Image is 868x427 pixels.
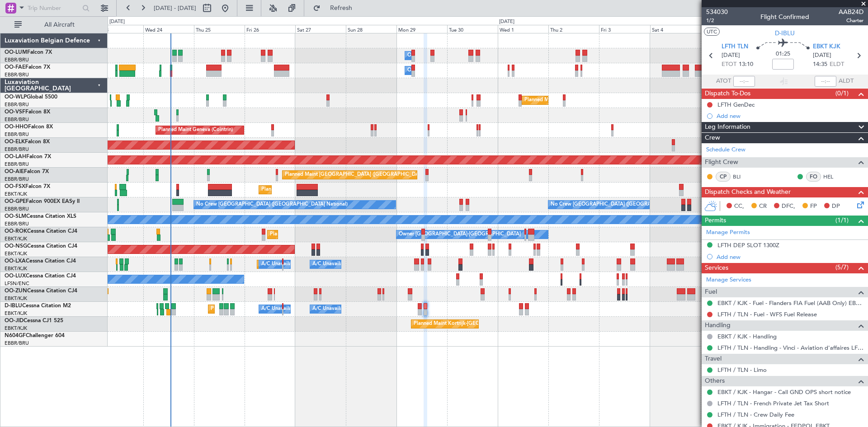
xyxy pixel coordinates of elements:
span: [DATE] [722,51,740,60]
a: EBBR/BRU [5,116,29,123]
div: Planned Maint Kortrijk-[GEOGRAPHIC_DATA] [414,317,519,331]
span: OO-AIE [5,169,24,174]
span: OO-FSX [5,184,25,189]
span: Fuel [705,287,717,297]
div: Planned Maint Geneva (Cointrin) [158,123,233,137]
span: EBKT KJK [813,42,840,52]
a: HEL [823,173,844,181]
span: OO-ELK [5,139,25,145]
div: [DATE] [109,18,125,26]
span: FP [810,202,817,211]
div: Fri 26 [245,25,295,33]
a: EBBR/BRU [5,340,29,347]
div: Owner Melsbroek Air Base [407,49,469,62]
a: EBKT/KJK [5,295,27,302]
a: LFTH / TLN - Fuel - WFS Fuel Release [717,310,817,318]
span: OO-WLP [5,94,27,100]
div: Sun 28 [346,25,396,33]
div: Thu 2 [548,25,599,33]
div: A/C Unavailable [312,258,350,271]
a: EBBR/BRU [5,131,29,138]
span: D-IBLU [775,28,795,38]
span: Charter [839,17,863,24]
span: (1/1) [835,216,849,225]
a: EBBR/BRU [5,56,29,63]
a: OO-VSFFalcon 8X [5,109,50,115]
span: (5/7) [835,263,849,272]
span: Leg Information [705,122,750,132]
div: A/C Unavailable [GEOGRAPHIC_DATA] ([GEOGRAPHIC_DATA] National) [261,302,429,316]
input: Trip Number [28,1,80,15]
span: OO-GPE [5,199,26,204]
div: A/C Unavailable [GEOGRAPHIC_DATA]-[GEOGRAPHIC_DATA] [312,302,457,316]
a: EBBR/BRU [5,221,29,227]
div: Wed 24 [143,25,194,33]
a: Schedule Crew [706,145,745,155]
a: EBKT/KJK [5,250,27,257]
span: ATOT [716,77,731,86]
a: EBBR/BRU [5,146,29,153]
div: Fri 3 [599,25,650,33]
div: No Crew [GEOGRAPHIC_DATA] ([GEOGRAPHIC_DATA] National) [196,198,348,211]
span: OO-NSG [5,244,27,249]
a: OO-ELKFalcon 8X [5,139,50,145]
span: 13:10 [739,60,753,69]
span: OO-FAE [5,65,25,70]
button: Refresh [309,1,363,15]
span: All Aircraft [24,22,95,28]
input: --:-- [733,76,755,87]
span: 14:35 [813,60,827,69]
span: OO-JID [5,318,24,324]
a: LFTH / TLN - Crew Daily Fee [717,411,794,418]
div: A/C Unavailable [GEOGRAPHIC_DATA] ([GEOGRAPHIC_DATA] National) [261,258,429,271]
div: Thu 25 [194,25,245,33]
span: ALDT [839,77,854,86]
a: EBBR/BRU [5,161,29,168]
span: CC, [734,202,744,211]
a: EBKT/KJK [5,191,27,197]
div: Sun 5 [701,25,751,33]
div: Owner [GEOGRAPHIC_DATA]-[GEOGRAPHIC_DATA] [399,228,521,241]
div: Add new [717,253,863,261]
span: Others [705,376,725,386]
a: BLI [733,173,753,181]
div: Flight Confirmed [760,12,809,22]
a: EBBR/BRU [5,176,29,183]
span: Services [705,263,728,273]
a: EBKT / KJK - Fuel - Flanders FIA Fuel (AAB Only) EBKT / KJK [717,299,863,307]
div: Add new [717,112,863,120]
a: EBKT/KJK [5,235,27,242]
span: Permits [705,216,726,226]
span: CR [759,202,767,211]
a: LFSN/ENC [5,280,29,287]
a: OO-LXACessna Citation CJ4 [5,258,76,264]
div: Wed 1 [498,25,548,33]
div: LFTH GenDec [717,101,755,108]
a: OO-WLPGlobal 5500 [5,94,57,100]
div: CP [716,172,731,182]
a: Manage Permits [706,228,750,237]
a: EBBR/BRU [5,71,29,78]
a: N604GFChallenger 604 [5,333,65,338]
button: All Aircraft [10,18,98,32]
a: OO-AIEFalcon 7X [5,169,49,174]
div: Planned Maint Kortrijk-[GEOGRAPHIC_DATA] [270,228,375,241]
span: DFC, [782,202,795,211]
a: OO-LUMFalcon 7X [5,50,52,55]
span: OO-LAH [5,154,26,160]
span: [DATE] [813,51,831,60]
span: N604GF [5,333,26,338]
a: Manage Services [706,276,751,285]
a: OO-NSGCessna Citation CJ4 [5,244,77,249]
span: (0/1) [835,89,849,98]
span: OO-SLM [5,214,26,219]
div: LFTH DEP SLOT 1300Z [717,241,779,249]
span: 01:25 [776,50,790,59]
div: Tue 23 [92,25,143,33]
span: Flight Crew [705,157,738,168]
span: OO-LXA [5,258,26,264]
span: D-IBLU [5,303,22,309]
span: Handling [705,320,731,331]
a: LFTH / TLN - Handling - Vinci - Aviation d'affaires LFTH / TLN*****MY HANDLING**** [717,344,863,352]
div: Sat 4 [650,25,701,33]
